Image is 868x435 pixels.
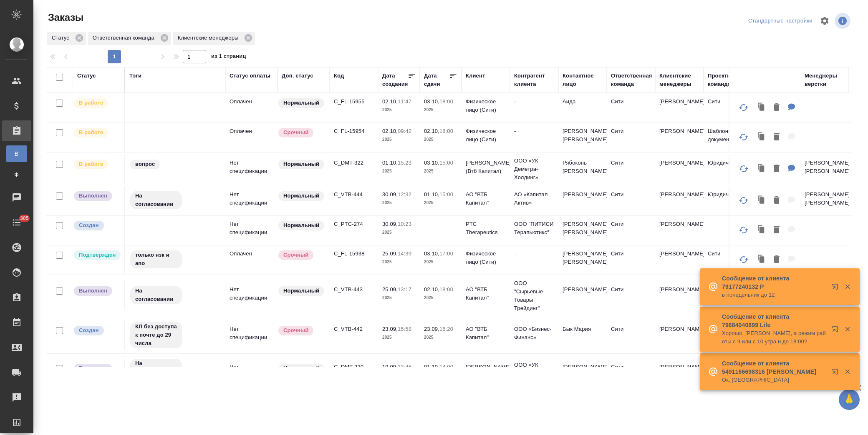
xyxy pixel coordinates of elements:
[334,72,344,80] div: Код
[398,160,411,166] p: 15:23
[73,97,120,109] div: Выставляет ПМ после принятия заказа от КМа
[424,191,439,197] p: 01.10,
[770,192,784,209] button: Удалить
[655,216,704,245] td: [PERSON_NAME]
[558,281,607,310] td: [PERSON_NAME]
[282,72,313,80] div: Доп. статус
[607,321,655,350] td: Сити
[6,145,27,162] a: В
[839,368,856,375] button: Закрыть
[334,220,374,228] p: C_PTC-274
[398,221,411,227] p: 10:23
[283,326,308,335] p: Срочный
[827,278,847,298] button: Открыть в новой вкладке
[466,190,506,207] p: АО "ВТБ Капитал"
[607,281,655,310] td: Сити
[129,250,221,269] div: только нзк и апо
[439,250,453,257] p: 17:00
[73,250,120,261] div: Выставляет КМ после уточнения всех необходимых деталей и получения согласия клиента на запуск. С ...
[734,250,754,270] button: Обновить
[283,99,319,107] p: Нормальный
[424,106,457,114] p: 2025
[607,155,655,184] td: Сити
[424,333,457,342] p: 2025
[382,135,416,144] p: 2025
[655,155,704,184] td: [PERSON_NAME]
[225,186,278,215] td: Нет спецификации
[424,258,457,266] p: 2025
[93,34,157,42] p: Ответственная команда
[466,363,506,380] p: [PERSON_NAME] (Втб Капитал)
[278,363,325,374] div: Статус по умолчанию для стандартных заказов
[278,220,325,231] div: Статус по умолчанию для стандартных заказов
[424,326,439,332] p: 23.09,
[135,359,177,376] p: На согласовании
[835,13,852,29] span: Посмотреть информацию
[334,363,374,371] p: C_DMT-320
[734,159,754,179] button: Обновить
[754,222,770,239] button: Клонировать
[278,325,325,336] div: Выставляется автоматически, если на указанный объем услуг необходимо больше времени в стандартном...
[708,72,748,88] div: Проектная команда
[382,128,398,134] p: 02.10,
[734,97,754,117] button: Обновить
[514,250,554,258] p: -
[424,128,439,134] p: 02.10,
[659,72,699,88] div: Клиентские менеджеры
[334,325,374,333] p: C_VTB-442
[424,98,439,105] p: 03.10,
[805,72,845,88] div: Менеджеры верстки
[607,186,655,215] td: Сити
[283,192,319,200] p: Нормальный
[79,251,116,259] p: Подтвержден
[611,72,652,88] div: Ответственная команда
[10,150,23,158] span: В
[770,99,784,116] button: Удалить
[283,221,319,230] p: Нормальный
[424,286,439,292] p: 02.10,
[382,326,398,332] p: 23.09,
[283,251,308,259] p: Срочный
[398,191,411,197] p: 12:32
[79,160,103,168] p: В работе
[424,135,457,144] p: 2025
[382,364,398,370] p: 19.09,
[73,325,120,336] div: Выставляется автоматически при создании заказа
[722,274,826,291] p: Сообщение от клиента 79177240132 P
[424,364,439,370] p: 01.10,
[225,245,278,275] td: Оплачен
[827,363,847,383] button: Открыть в новой вкладке
[514,361,554,386] p: ООО «УК Деметра-Холдинг»
[73,363,120,374] div: Выставляет ПМ после сдачи и проведения начислений. Последний этап для ПМа
[754,160,770,177] button: Клонировать
[135,322,177,347] p: КЛ без доступа к почте до 29 числа
[129,358,221,389] div: На согласовании, ждем оригинал
[129,72,141,80] div: Тэги
[704,123,752,152] td: Шаблонные документы
[225,93,278,122] td: Оплачен
[466,159,506,175] p: [PERSON_NAME] (Втб Капитал)
[77,72,96,80] div: Статус
[655,186,704,215] td: [PERSON_NAME]
[382,106,416,114] p: 2025
[704,155,752,184] td: Юридический
[514,72,554,88] div: Контрагент клиента
[607,359,655,388] td: Сити
[135,287,177,303] p: На согласовании
[722,376,826,384] p: Ок. [GEOGRAPHIC_DATA]
[73,127,120,138] div: Выставляет ПМ после принятия заказа от КМа
[135,251,177,267] p: только нзк и апо
[466,250,506,266] p: Физическое лицо (Сити)
[225,123,278,152] td: Оплачен
[382,199,416,207] p: 2025
[424,160,439,166] p: 03.10,
[815,11,835,31] span: Настроить таблицу
[722,312,826,329] p: Сообщение от клиента 79684040899 Life
[805,159,845,175] p: [PERSON_NAME] [PERSON_NAME]
[466,127,506,144] p: Физическое лицо (Сити)
[47,32,86,45] div: Статус
[514,157,554,182] p: ООО «УК Деметра-Холдинг»
[439,326,453,332] p: 16:20
[734,127,754,147] button: Обновить
[704,93,752,122] td: Сити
